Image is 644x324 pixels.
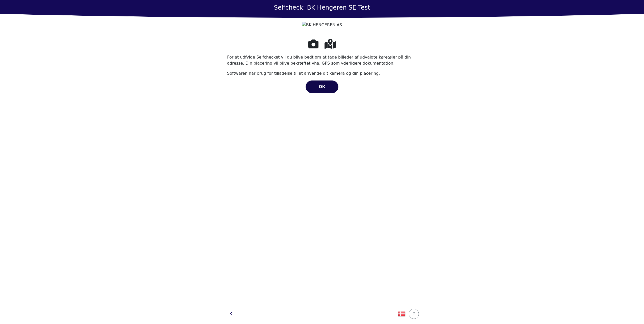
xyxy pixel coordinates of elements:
div: ? [412,311,416,317]
img: isAAAAASUVORK5CYII= [398,310,406,318]
span: OK [319,84,325,89]
button: OK [306,80,338,93]
h1: Selfcheck: BK Hengeren SE Test [274,4,370,11]
button: ? [409,309,419,319]
img: BK HENGEREN AS [302,22,342,28]
p: For at udfylde Selfchecket vil du blive bedt om at tage billeder af udvalgte køretøjer på din adr... [227,54,417,66]
p: Softwaren har brug for tilladelse til at anvende dit kamera og din placering. [227,70,417,76]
